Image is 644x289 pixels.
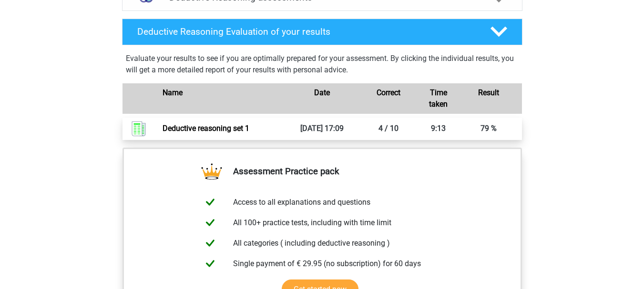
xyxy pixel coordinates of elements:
[155,87,288,110] div: Name
[137,26,475,37] h4: Deductive Reasoning Evaluation of your results
[422,87,455,110] div: Time taken
[355,87,422,110] div: Correct
[163,124,249,133] a: Deductive reasoning set 1
[126,53,519,76] p: Evaluate your results to see if you are optimally prepared for your assessment. By clicking the i...
[118,19,526,45] a: Deductive Reasoning Evaluation of your results
[455,87,522,110] div: Result
[289,87,356,110] div: Date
